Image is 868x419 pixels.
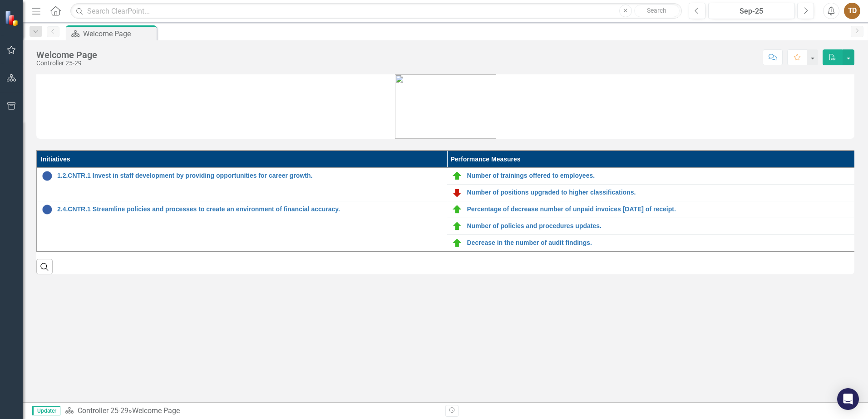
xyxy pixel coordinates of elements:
img: On Target [452,171,463,181]
a: 2.4.CNTR.1 Streamline policies and processes to create an environment of financial accuracy. [57,206,442,213]
td: Double-Click to Edit Right Click for Context Menu [37,201,447,252]
td: Double-Click to Edit Right Click for Context Menu [447,235,857,252]
a: Controller 25-29 [78,406,128,415]
a: Decrease in the number of audit findings. [467,239,852,246]
a: Number of positions upgraded to higher classifications. [467,189,852,196]
td: Double-Click to Edit Right Click for Context Menu [447,201,857,218]
td: Double-Click to Edit Right Click for Context Menu [447,185,857,201]
a: 1.2.CNTR.1 Invest in staff development by providing opportunities for career growth. [57,172,442,179]
div: Controller 25-29 [36,60,97,67]
div: Welcome Page [83,28,154,39]
a: Number of trainings offered to employees. [467,172,852,179]
img: No Information [42,171,53,181]
span: Search [647,7,666,14]
button: TD [844,3,860,19]
button: Sep-25 [708,3,795,19]
img: On Target [452,221,463,232]
img: DPS_modern_lockup_stacked_color.png [395,74,496,139]
span: Updater [32,406,60,415]
td: Double-Click to Edit Right Click for Context Menu [37,168,447,201]
div: Open Intercom Messenger [837,388,859,410]
div: Sep-25 [711,6,792,17]
a: Percentage of decrease number of unpaid invoices [DATE] of receipt. [467,206,852,213]
div: Welcome Page [132,406,180,415]
img: No Information [42,204,53,215]
img: Below Plan [452,187,463,198]
button: Search [634,5,680,17]
img: On Target [452,204,463,215]
td: Double-Click to Edit Right Click for Context Menu [447,218,857,235]
td: Double-Click to Edit Right Click for Context Menu [447,168,857,185]
img: On Target [452,238,463,248]
div: » [65,406,439,416]
a: Number of policies and procedures updates. [467,223,852,229]
div: Welcome Page [36,50,97,60]
input: Search ClearPoint... [70,3,682,19]
img: ClearPoint Strategy [5,10,20,26]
